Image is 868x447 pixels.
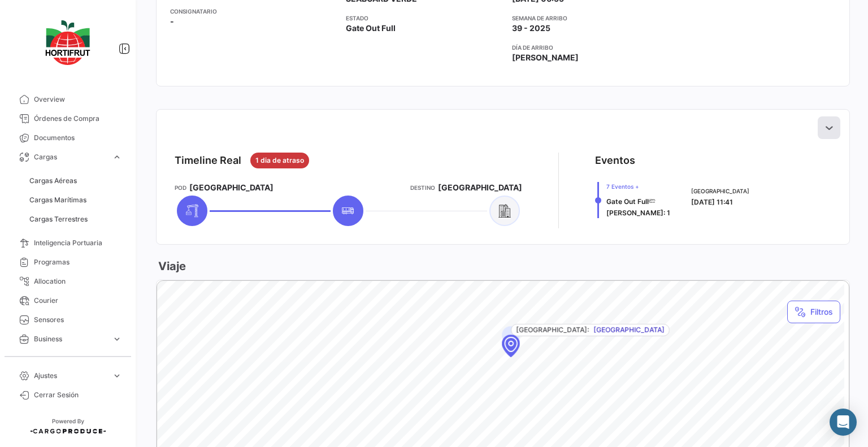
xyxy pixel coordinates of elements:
[346,23,396,34] span: Gate Out Full
[691,198,733,206] span: [DATE] 11:41
[29,214,88,224] span: Cargas Terrestres
[34,94,122,105] span: Overview
[170,16,174,27] span: -
[9,253,127,272] a: Programas
[606,182,670,191] span: 7 Eventos +
[34,276,122,287] span: Allocation
[25,192,127,209] a: Cargas Marítimas
[255,155,304,166] span: 1 dia de atraso
[512,23,550,34] span: 39 - 2025
[175,153,241,168] div: Timeline Real
[34,257,122,267] span: Programas
[175,183,186,192] app-card-info-title: POD
[606,197,649,206] span: Gate Out Full
[34,238,122,248] span: Inteligencia Portuaria
[34,371,107,381] span: Ajustes
[787,301,840,323] button: Filtros
[156,258,186,274] h3: Viaje
[830,409,857,436] div: Abrir Intercom Messenger
[691,186,749,196] span: [GEOGRAPHIC_DATA]
[593,325,665,335] span: [GEOGRAPHIC_DATA]
[112,152,122,162] span: expand_more
[189,182,274,193] span: [GEOGRAPHIC_DATA]
[112,371,122,381] span: expand_more
[34,133,122,143] span: Documentos
[34,390,122,400] span: Cerrar Sesión
[29,195,86,205] span: Cargas Marítimas
[606,209,670,217] span: [PERSON_NAME]: 1
[29,176,77,186] span: Cargas Aéreas
[595,153,635,168] div: Eventos
[9,233,127,253] a: Inteligencia Portuaria
[410,183,435,192] app-card-info-title: Destino
[346,14,504,23] app-card-info-title: Estado
[170,7,337,16] app-card-info-title: Consignatario
[34,334,107,344] span: Business
[34,152,107,162] span: Cargas
[438,182,522,193] span: [GEOGRAPHIC_DATA]
[25,172,127,189] a: Cargas Aéreas
[40,14,96,72] img: logo-hortifrut.svg
[9,291,127,310] a: Courier
[34,296,122,306] span: Courier
[112,334,122,344] span: expand_more
[502,335,520,357] div: Map marker
[9,109,127,128] a: Órdenes de Compra
[9,128,127,147] a: Documentos
[512,14,670,23] app-card-info-title: Semana de Arribo
[25,211,127,228] a: Cargas Terrestres
[512,43,670,52] app-card-info-title: Día de Arribo
[9,272,127,291] a: Allocation
[34,114,122,124] span: Órdenes de Compra
[9,310,127,329] a: Sensores
[512,52,579,63] span: [PERSON_NAME]
[9,90,127,109] a: Overview
[34,315,122,325] span: Sensores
